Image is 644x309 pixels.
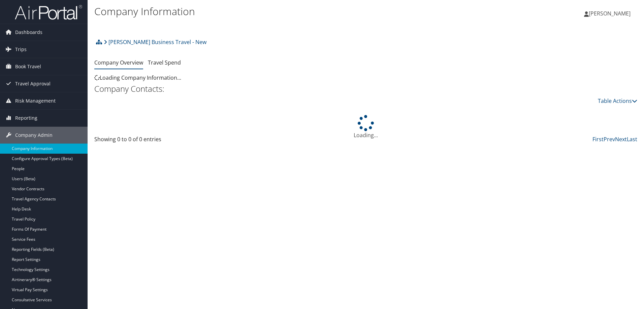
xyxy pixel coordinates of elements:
a: [PERSON_NAME] Business Travel - New [104,35,206,49]
a: Table Actions [598,97,637,105]
span: Company Admin [15,127,53,144]
a: First [592,136,604,143]
a: Last [627,136,637,143]
img: airportal-logo.png [15,4,82,20]
a: Travel Spend [148,59,181,66]
span: Book Travel [15,58,41,75]
h1: Company Information [94,4,456,18]
span: Dashboards [15,24,42,41]
span: Loading Company Information... [94,74,181,81]
div: Showing 0 to 0 of 0 entries [94,135,223,147]
span: Risk Management [15,92,56,109]
a: [PERSON_NAME] [584,3,637,24]
span: Trips [15,41,27,58]
a: Next [615,136,627,143]
span: [PERSON_NAME] [589,10,631,17]
h2: Company Contacts: [94,83,637,94]
div: Loading... [94,115,637,139]
a: Prev [604,136,615,143]
a: Company Overview [94,59,143,66]
span: Travel Approval [15,75,51,92]
span: Reporting [15,110,37,126]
